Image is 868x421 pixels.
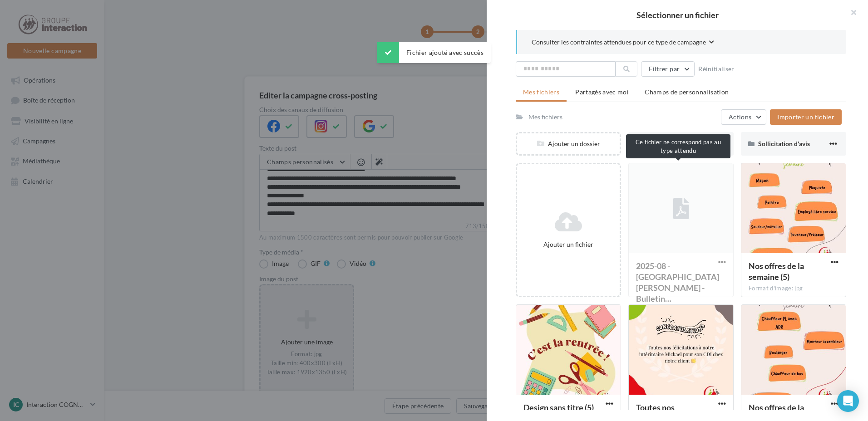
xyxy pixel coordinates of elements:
span: Mes fichiers [523,88,559,96]
button: Réinitialiser [695,64,738,74]
span: Actions [729,113,751,121]
div: Open Intercom Messenger [837,390,859,412]
div: Format d'image: jpg [749,284,838,293]
div: Ajouter un fichier [521,240,616,249]
div: Mes fichiers [528,113,562,122]
span: Consulter les contraintes attendues pour ce type de campagne [532,38,706,47]
button: Actions [721,109,766,125]
div: Fichier ajouté avec succès [377,42,491,63]
span: Design sans titre (5) [523,402,594,412]
span: Sollicitation d'avis [758,140,810,147]
h2: Sélectionner un fichier [501,11,853,19]
span: Importer un fichier [777,113,834,121]
span: Partagés avec moi [575,88,629,96]
button: Filtrer par [641,61,695,77]
div: Ce fichier ne correspond pas au type attendu [626,134,730,158]
button: Importer un fichier [770,109,842,125]
span: Nos offres de la semaine (5) [749,261,804,282]
button: Consulter les contraintes attendues pour ce type de campagne [532,37,714,49]
div: Ajouter un dossier [517,139,620,148]
span: Champs de personnalisation [645,88,729,96]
